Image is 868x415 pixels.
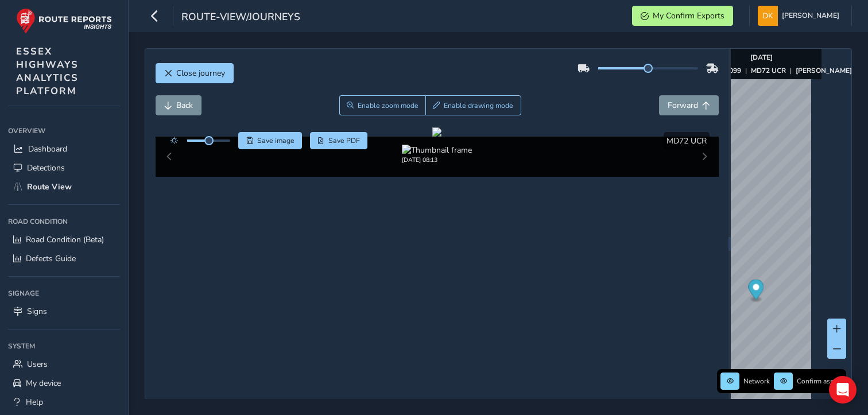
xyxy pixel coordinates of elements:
button: My Confirm Exports [632,6,733,26]
button: Draw [425,95,521,115]
button: Back [156,95,201,115]
span: My Confirm Exports [653,10,724,21]
div: System [8,338,120,355]
div: | | [671,66,852,75]
div: Overview [8,122,120,139]
span: Route View [27,181,72,192]
div: [DATE] 08:13 [402,156,472,164]
span: Close journey [176,68,225,79]
a: Users [8,355,120,374]
strong: [DATE] [750,53,773,62]
span: Confirm assets [797,377,843,386]
a: Road Condition (Beta) [8,230,120,249]
a: Defects Guide [8,249,120,268]
span: [PERSON_NAME] [782,6,839,26]
span: Signs [27,306,47,317]
button: Save [238,132,302,149]
strong: MD72 UCR [751,66,786,75]
span: ESSEX HIGHWAYS ANALYTICS PLATFORM [16,45,79,98]
span: My device [26,378,61,389]
span: route-view/journeys [181,10,300,26]
div: Open Intercom Messenger [829,376,857,404]
a: Route View [8,177,120,196]
span: Help [26,397,43,408]
button: PDF [310,132,368,149]
span: Save PDF [328,136,360,145]
div: Map marker [749,280,764,303]
span: Enable drawing mode [444,101,513,110]
a: Detections [8,158,120,177]
div: Road Condition [8,213,120,230]
a: Dashboard [8,139,120,158]
span: Save image [257,136,294,145]
span: Users [27,359,48,370]
button: Close journey [156,63,234,83]
a: Signs [8,302,120,321]
span: Enable zoom mode [358,101,418,110]
button: Forward [659,95,719,115]
div: Signage [8,285,120,302]
span: MD72 UCR [666,135,707,146]
span: Defects Guide [26,253,76,264]
a: Help [8,393,120,412]
button: Zoom [339,95,426,115]
span: Detections [27,162,65,173]
span: Dashboard [28,143,67,154]
span: Forward [668,100,698,111]
img: diamond-layout [758,6,778,26]
span: Network [743,377,770,386]
img: Thumbnail frame [402,145,472,156]
strong: [PERSON_NAME] [796,66,852,75]
button: [PERSON_NAME] [758,6,843,26]
img: rr logo [16,8,112,34]
span: Back [176,100,193,111]
span: Road Condition (Beta) [26,234,104,245]
a: My device [8,374,120,393]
